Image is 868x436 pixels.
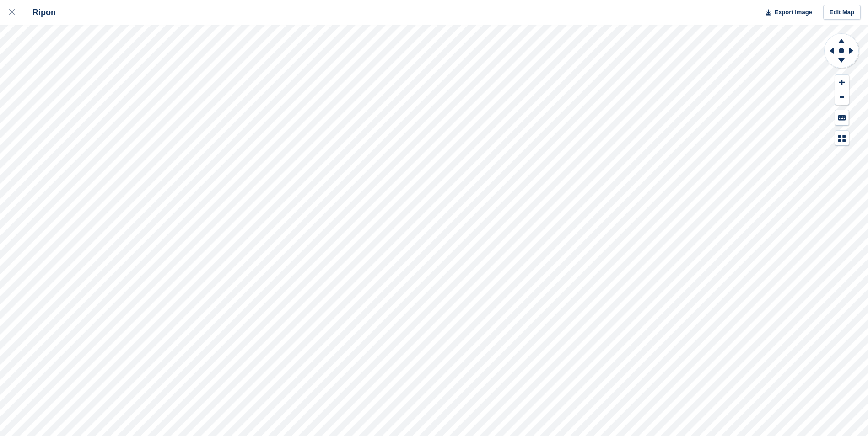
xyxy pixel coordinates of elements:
[835,90,849,105] button: Zoom Out
[835,110,849,125] button: Keyboard Shortcuts
[24,7,56,18] div: Ripon
[835,75,849,90] button: Zoom In
[835,131,849,146] button: Map Legend
[760,5,812,20] button: Export Image
[774,8,812,17] span: Export Image
[823,5,861,20] a: Edit Map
